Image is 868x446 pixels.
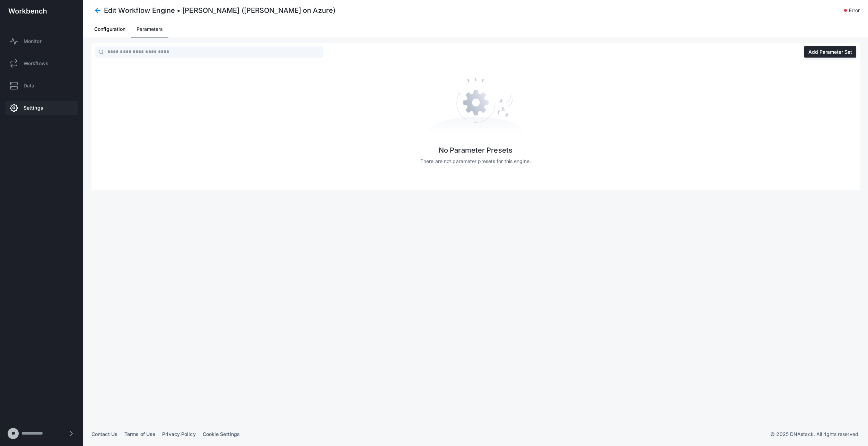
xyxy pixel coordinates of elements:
[6,34,78,48] a: Monitor
[8,8,47,14] img: workbench-logo-white.svg
[94,27,125,32] span: Configuration
[420,158,531,165] span: There are not parameter presets for this engine.
[24,38,42,45] span: Monitor
[24,104,43,111] span: Settings
[24,60,49,67] span: Workflows
[804,46,856,58] button: Add Parameter Set
[162,431,195,437] a: Privacy Policy
[137,27,163,32] span: Parameters
[439,145,512,155] h4: No Parameter Presets
[24,82,34,89] span: Data
[849,7,860,14] span: error
[6,101,78,115] a: Settings
[91,431,117,437] a: Contact Us
[203,431,240,437] a: Cookie Settings
[6,57,78,70] a: Workflows
[427,78,524,134] img: No results image
[6,79,78,93] a: Data
[124,431,155,437] a: Terms of Use
[104,6,335,15] h4: Edit Workflow Engine • [PERSON_NAME] ([PERSON_NAME] on Azure)
[770,431,860,438] p: © 2025 DNAstack. All rights reserved.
